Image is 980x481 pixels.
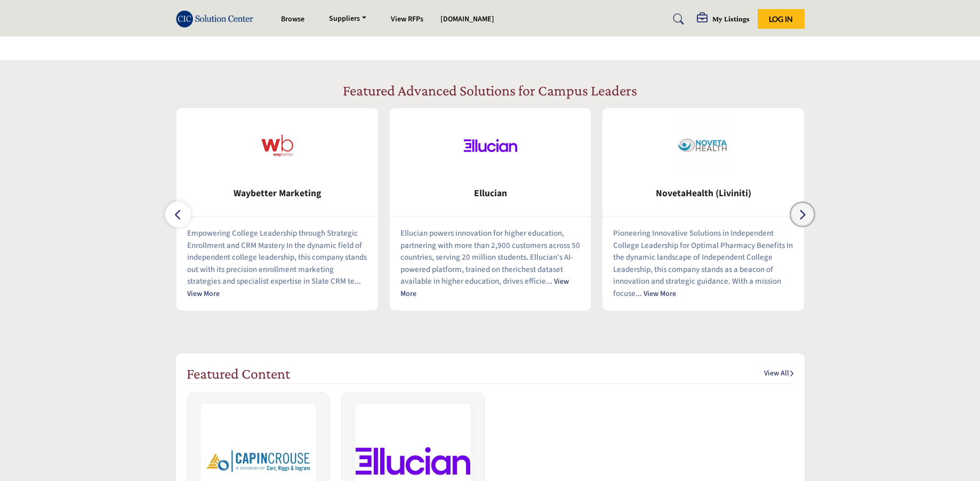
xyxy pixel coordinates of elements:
[677,119,730,172] img: NovetaHealth (Liviniti)
[251,119,304,172] img: Waybetter Marketing
[644,288,676,299] a: View More
[406,180,575,208] b: Ellucian
[758,9,805,29] button: Log In
[192,187,362,201] span: Waybetter Marketing
[769,14,793,23] span: Log In
[546,276,552,287] span: ...
[176,10,259,28] img: Site Logo
[192,180,362,208] b: Waybetter Marketing
[618,180,788,208] b: NovetaHealth (Liviniti)
[187,288,220,299] a: View More
[187,228,367,300] p: Empowering College Leadership through Strategic Enrollment and CRM Mastery In the dynamic field o...
[187,365,290,383] h2: Featured Content
[322,12,374,27] a: Suppliers
[636,288,642,299] span: ...
[618,187,788,201] span: NovetaHealth (Liviniti)
[176,180,378,208] a: Waybetter Marketing
[390,180,591,208] a: Ellucian
[663,11,691,28] a: Search
[712,14,750,23] h5: My Listings
[406,187,575,201] span: Ellucian
[440,14,494,25] a: [DOMAIN_NAME]
[281,14,304,25] a: Browse
[464,119,517,172] img: Ellucian
[697,13,750,26] div: My Listings
[764,368,794,379] a: View All
[355,276,361,287] span: ...
[613,228,793,300] p: Pioneering Innovative Solutions in Independent College Leadership for Optimal Pharmacy Benefits I...
[603,180,804,208] a: NovetaHealth (Liviniti)
[400,228,581,300] p: Ellucian powers innovation for higher education, partnering with more than 2,900 customers across...
[343,82,637,100] h2: Featured Advanced Solutions for Campus Leaders
[391,14,423,25] a: View RFPs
